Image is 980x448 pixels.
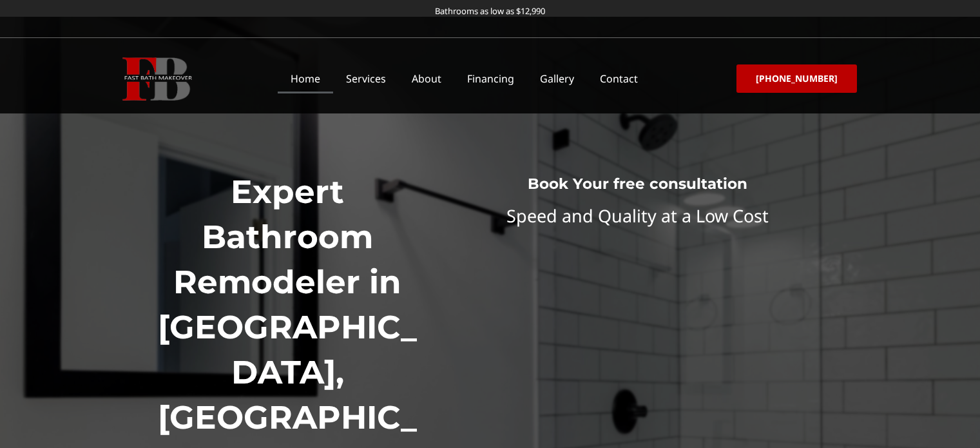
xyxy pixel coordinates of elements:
[527,64,587,93] a: Gallery
[736,64,857,93] a: [PHONE_NUMBER]
[278,64,333,93] a: Home
[506,204,769,228] span: Speed and Quality at a Low Cost
[122,57,192,101] img: Fast Bath Makeover icon
[443,175,831,194] h3: Book Your free consultation
[756,74,838,83] span: [PHONE_NUMBER]
[587,64,651,93] a: Contact
[333,64,399,93] a: Services
[399,64,454,93] a: About
[454,64,527,93] a: Financing
[425,181,849,278] iframe: Website Form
